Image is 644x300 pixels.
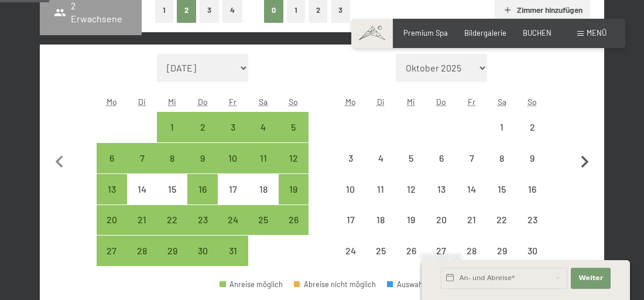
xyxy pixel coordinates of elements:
[487,143,518,173] div: Sat Nov 08 2025
[335,205,366,236] div: Mon Nov 17 2025
[248,112,279,142] div: Anreise möglich
[157,236,187,266] div: Wed Oct 29 2025
[517,174,547,204] div: Anreise nicht möglich
[436,97,446,107] abbr: Donnerstag
[377,97,385,107] abbr: Dienstag
[128,246,156,274] div: 28
[280,122,308,151] div: 5
[396,143,426,173] div: Wed Nov 05 2025
[397,154,425,182] div: 5
[127,143,157,173] div: Anreise möglich
[97,174,127,204] div: Anreise möglich
[218,236,248,266] div: Fri Oct 31 2025
[279,143,309,173] div: Anreise möglich
[279,174,309,204] div: Anreise möglich
[427,215,455,243] div: 20
[219,246,247,274] div: 31
[517,205,547,236] div: Anreise nicht möglich
[366,154,395,182] div: 4
[289,97,298,107] abbr: Sonntag
[426,205,457,236] div: Anreise nicht möglich
[488,185,516,213] div: 15
[488,246,516,274] div: 29
[248,112,279,142] div: Sat Oct 04 2025
[219,154,247,182] div: 10
[127,174,157,204] div: Anreise nicht möglich
[426,174,457,204] div: Anreise nicht möglich
[458,246,486,274] div: 28
[189,122,217,151] div: 2
[127,174,157,204] div: Tue Oct 14 2025
[335,174,366,204] div: Anreise nicht möglich
[365,143,396,173] div: Tue Nov 04 2025
[248,205,279,236] div: Sat Oct 25 2025
[218,174,248,204] div: Anreise nicht möglich
[248,174,279,204] div: Sat Oct 18 2025
[218,205,248,236] div: Anreise möglich
[365,174,396,204] div: Tue Nov 11 2025
[523,28,551,37] a: BUCHEN
[189,154,217,182] div: 9
[487,174,518,204] div: Anreise nicht möglich
[187,174,218,204] div: Thu Oct 16 2025
[187,236,218,266] div: Anreise möglich
[294,281,376,288] div: Abreise nicht möglich
[248,205,279,236] div: Anreise möglich
[219,185,247,213] div: 17
[187,143,218,173] div: Anreise möglich
[337,246,365,274] div: 24
[335,143,366,173] div: Anreise nicht möglich
[578,274,603,283] span: Weiter
[571,268,611,289] button: Weiter
[157,174,187,204] div: Wed Oct 15 2025
[128,215,156,243] div: 21
[365,205,396,236] div: Anreise nicht möglich
[218,143,248,173] div: Fri Oct 10 2025
[365,236,396,266] div: Tue Nov 25 2025
[488,215,516,243] div: 22
[517,174,547,204] div: Sun Nov 16 2025
[458,185,486,213] div: 14
[279,174,309,204] div: Sun Oct 19 2025
[365,205,396,236] div: Tue Nov 18 2025
[248,143,279,173] div: Sat Oct 11 2025
[219,215,247,243] div: 24
[517,143,547,173] div: Sun Nov 09 2025
[337,154,365,182] div: 3
[187,205,218,236] div: Thu Oct 23 2025
[128,185,156,213] div: 14
[396,143,426,173] div: Anreise nicht möglich
[279,205,309,236] div: Sun Oct 26 2025
[487,236,518,266] div: Anreise nicht möglich
[457,143,487,173] div: Fri Nov 07 2025
[128,154,156,182] div: 7
[487,205,518,236] div: Sat Nov 22 2025
[157,205,187,236] div: Wed Oct 22 2025
[427,154,455,182] div: 6
[527,97,537,107] abbr: Sonntag
[403,28,448,37] a: Premium Spa
[488,122,516,151] div: 1
[458,154,486,182] div: 7
[426,174,457,204] div: Thu Nov 13 2025
[249,215,278,243] div: 25
[187,205,218,236] div: Anreise möglich
[396,236,426,266] div: Wed Nov 26 2025
[158,215,186,243] div: 22
[229,97,237,107] abbr: Freitag
[518,122,546,151] div: 2
[397,185,425,213] div: 12
[218,112,248,142] div: Anreise möglich
[98,215,126,243] div: 20
[397,246,425,274] div: 26
[365,236,396,266] div: Anreise nicht möglich
[279,112,309,142] div: Anreise möglich
[335,205,366,236] div: Anreise nicht möglich
[127,205,157,236] div: Anreise möglich
[157,205,187,236] div: Anreise möglich
[187,112,218,142] div: Anreise möglich
[189,246,217,274] div: 30
[464,28,506,37] a: Bildergalerie
[127,236,157,266] div: Anreise möglich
